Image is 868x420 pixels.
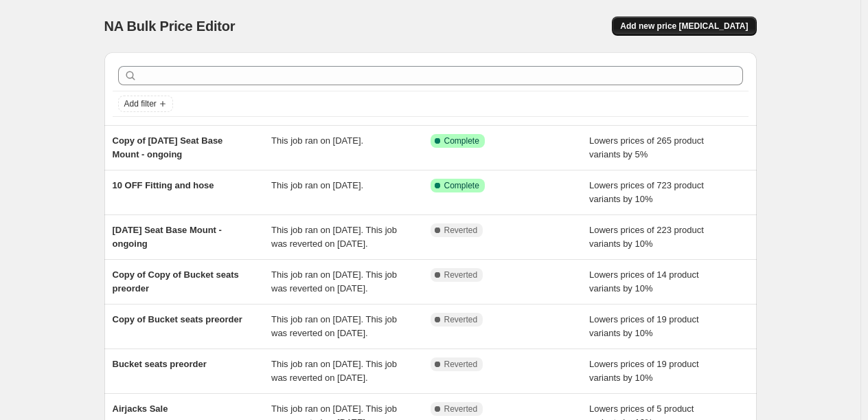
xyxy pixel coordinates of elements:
[113,314,242,324] span: Copy of Bucket seats preorder
[444,404,478,415] span: Reverted
[113,225,222,249] span: [DATE] Seat Base Mount - ongoing
[271,225,397,249] span: This job ran on [DATE]. This job was reverted on [DATE].
[589,359,699,383] span: Lowers prices of 19 product variants by 10%
[444,180,479,191] span: Complete
[589,269,699,294] span: Lowers prices of 14 product variants by 10%
[589,225,704,249] span: Lowers prices of 223 product variants by 10%
[271,314,397,338] span: This job ran on [DATE]. This job was reverted on [DATE].
[444,135,479,146] span: Complete
[113,180,214,190] span: 10 OFF Fitting and hose
[113,269,239,294] span: Copy of Copy of Bucket seats preorder
[113,359,207,369] span: Bucket seats preorder
[271,359,397,383] span: This job ran on [DATE]. This job was reverted on [DATE].
[104,19,236,34] span: NA Bulk Price Editor
[118,96,173,112] button: Add filter
[444,225,478,236] span: Reverted
[589,135,704,159] span: Lowers prices of 265 product variants by 5%
[113,135,223,159] span: Copy of [DATE] Seat Base Mount - ongoing
[444,314,478,325] span: Reverted
[589,314,699,338] span: Lowers prices of 19 product variants by 10%
[589,180,704,204] span: Lowers prices of 723 product variants by 10%
[444,359,478,370] span: Reverted
[620,21,748,32] span: Add new price [MEDICAL_DATA]
[612,16,756,36] button: Add new price [MEDICAL_DATA]
[124,98,157,109] span: Add filter
[271,269,397,294] span: This job ran on [DATE]. This job was reverted on [DATE].
[271,135,363,146] span: This job ran on [DATE].
[444,269,478,280] span: Reverted
[113,404,168,414] span: Airjacks Sale
[271,180,363,190] span: This job ran on [DATE].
